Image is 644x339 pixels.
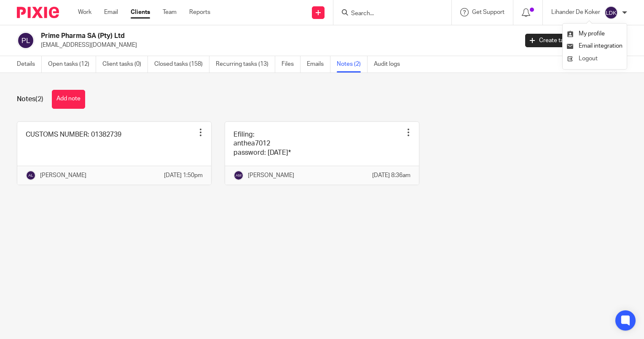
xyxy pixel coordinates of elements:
[282,56,301,73] a: Files
[189,8,210,16] a: Reports
[604,6,618,19] img: svg%3E
[17,32,35,49] img: svg%3E
[131,8,150,16] a: Clients
[567,43,623,49] a: Email integration
[472,9,504,15] span: Get Support
[579,43,623,49] span: Email integration
[104,8,118,16] a: Email
[17,95,43,104] h1: Notes
[216,56,275,73] a: Recurring tasks (13)
[17,56,42,73] a: Details
[78,8,91,16] a: Work
[40,171,86,180] p: [PERSON_NAME]
[374,56,406,73] a: Audit logs
[567,53,623,65] a: Logout
[17,7,59,18] img: Pixie
[525,34,574,47] a: Create task
[307,56,330,73] a: Emails
[372,171,411,180] p: [DATE] 8:36am
[41,41,513,49] p: [EMAIL_ADDRESS][DOMAIN_NAME]
[102,56,148,73] a: Client tasks (0)
[164,171,203,180] p: [DATE] 1:50pm
[52,90,85,109] button: Add note
[154,56,209,73] a: Closed tasks (158)
[337,56,368,73] a: Notes (2)
[579,56,598,62] span: Logout
[248,171,294,180] p: [PERSON_NAME]
[35,96,43,102] span: (2)
[48,56,96,73] a: Open tasks (12)
[233,170,244,180] img: svg%3E
[41,32,418,40] h2: Prime Pharma SA (Pty) Ltd
[551,8,600,16] p: Lihander De Koker
[26,170,36,180] img: svg%3E
[350,10,426,18] input: Search
[579,31,605,37] span: My profile
[163,8,177,16] a: Team
[567,31,605,37] a: My profile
